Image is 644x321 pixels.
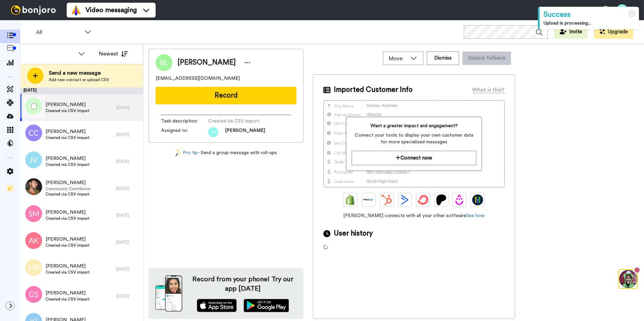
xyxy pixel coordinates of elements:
[45,216,90,221] span: Created via CSV import
[45,236,90,243] span: [PERSON_NAME]
[554,25,587,39] button: Invite
[594,25,633,39] button: Upgrade
[45,243,90,248] span: Created via CSV import
[225,127,265,137] span: [PERSON_NAME]
[45,101,90,108] span: [PERSON_NAME]
[323,212,505,219] span: [PERSON_NAME] connects with all your other software
[363,194,374,205] img: Ontraport
[381,194,392,205] img: Hubspot
[45,179,91,186] span: [PERSON_NAME]
[49,69,109,77] span: Send a new message
[116,159,140,164] div: [DATE]
[116,266,140,272] div: [DATE]
[116,186,140,191] div: [DATE]
[25,259,42,276] img: ms.png
[149,149,303,156] div: - Send a group message with roll-ups
[156,75,240,82] span: [EMAIL_ADDRESS][DOMAIN_NAME]
[208,127,218,137] img: jm.png
[45,186,91,191] span: Community Contributor
[345,194,356,205] img: Shopify
[454,194,465,205] img: Drip
[116,213,140,218] div: [DATE]
[156,87,296,104] button: Record
[25,151,42,168] img: jv.png
[45,191,91,197] span: Created via CSV import
[462,51,511,65] button: Disable fallback
[334,228,373,239] span: User history
[71,5,82,15] img: vm-color.svg
[352,151,476,165] button: Connect now
[45,155,90,162] span: [PERSON_NAME]
[334,85,413,95] span: Imported Customer Info
[116,132,140,137] div: [DATE]
[156,54,172,71] img: Image of Brigid Lombardi
[45,296,90,302] span: Created via CSV import
[466,213,485,218] a: See how
[49,77,109,82] span: Add new contact or upload CSV
[45,128,90,135] span: [PERSON_NAME]
[8,5,59,15] img: bj-logo-header-white.svg
[45,162,90,167] span: Created via CSV import
[45,263,90,270] span: [PERSON_NAME]
[45,270,90,275] span: Created via CSV import
[352,122,476,129] span: Want a greater impact and engagement?
[45,108,90,113] span: Created via CSV import
[45,209,90,216] span: [PERSON_NAME]
[399,194,410,205] img: ActiveCampaign
[94,47,133,61] button: Newest
[1,1,19,20] img: 3183ab3e-59ed-45f6-af1c-10226f767056-1659068401.jpg
[25,286,42,303] img: gs.png
[436,194,447,205] img: Patreon
[244,299,289,312] img: playstore
[25,205,42,222] img: sm.png
[427,51,459,65] button: Dismiss
[175,149,198,156] a: Pro tip
[418,194,428,205] img: ConvertKit
[20,87,143,94] div: [DATE]
[544,20,635,27] div: Upload is processing...
[472,86,505,94] div: What is this?
[178,58,236,68] span: [PERSON_NAME]
[208,118,272,124] span: Created via CSV import
[25,232,42,249] img: ak.png
[45,135,90,140] span: Created via CSV import
[116,240,140,245] div: [DATE]
[175,149,182,156] img: magic-wand.svg
[45,290,90,296] span: [PERSON_NAME]
[155,275,182,312] img: download
[472,194,483,205] img: GoHighLevel
[161,127,208,137] span: Assigned to:
[389,55,407,63] span: Move
[116,105,140,110] div: [DATE]
[161,118,208,124] span: Task description :
[352,132,476,145] span: Connect your tools to display your own customer data for more specialized messages
[25,178,42,195] img: dfda3232-f785-40c6-bd05-03b8ad6cf7c2.jpg
[116,293,140,299] div: [DATE]
[189,275,297,293] h4: Record from your phone! Try our app [DATE]
[7,185,13,192] img: Checklist.svg
[36,28,81,36] span: All
[544,9,635,20] div: Success
[86,5,137,15] span: Video messaging
[25,124,42,141] img: cc.png
[197,299,237,312] img: appstore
